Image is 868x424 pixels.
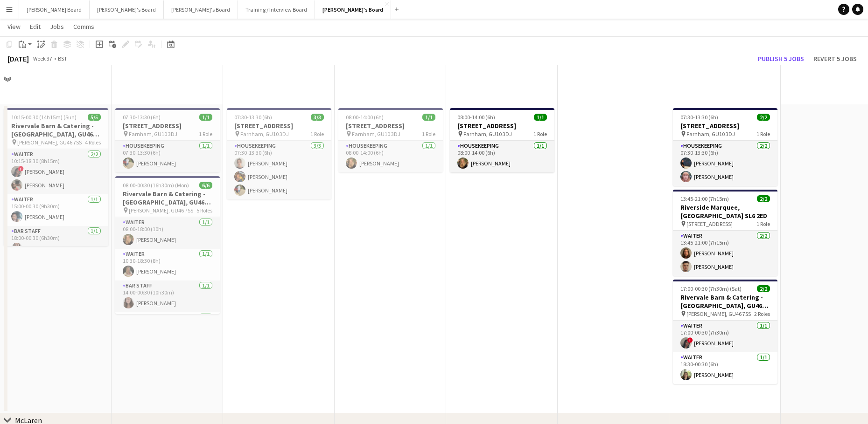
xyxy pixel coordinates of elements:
[31,55,54,62] span: Week 37
[4,108,108,246] app-job-card: 10:15-00:30 (14h15m) (Sun)5/5Rivervale Barn & Catering - [GEOGRAPHIC_DATA], GU46 7SS [PERSON_NAME...
[680,195,729,202] span: 13:45-21:00 (7h15m)
[463,130,512,137] span: Farnham, GU10 3DJ
[85,139,101,146] span: 4 Roles
[450,122,554,130] h3: [STREET_ADDRESS]
[123,182,189,189] span: 08:00-00:30 (16h30m) (Mon)
[754,53,808,65] button: Publish 5 jobs
[757,285,770,292] span: 2/2
[4,149,108,194] app-card-role: Waiter2/210:15-18:30 (8h15m)![PERSON_NAME][PERSON_NAME]
[680,285,742,292] span: 17:00-00:30 (7h30m) (Sat)
[533,130,547,137] span: 1 Role
[88,114,101,121] span: 5/5
[90,0,164,19] button: [PERSON_NAME]'s Board
[123,114,161,121] span: 07:30-13:30 (6h)
[196,207,212,214] span: 5 Roles
[30,22,41,31] span: Edit
[673,280,777,384] app-job-card: 17:00-00:30 (7h30m) (Sat)2/2Rivervale Barn & Catering - [GEOGRAPHIC_DATA], GU46 7SS [PERSON_NAME]...
[26,21,44,33] a: Edit
[315,0,391,19] button: [PERSON_NAME]'s Board
[422,114,435,121] span: 1/1
[18,166,24,171] span: !
[673,352,777,384] app-card-role: Waiter1/118:30-00:30 (6h)[PERSON_NAME]
[73,22,94,31] span: Comms
[757,114,770,121] span: 2/2
[680,114,718,121] span: 07:30-13:30 (6h)
[754,310,770,317] span: 2 Roles
[50,22,64,31] span: Jobs
[687,337,693,343] span: !
[234,114,272,121] span: 07:30-13:30 (6h)
[115,312,220,344] app-card-role: Waiter1/1
[115,141,220,172] app-card-role: Housekeeping1/107:30-13:30 (6h)[PERSON_NAME]
[4,21,24,33] a: View
[227,122,331,130] h3: [STREET_ADDRESS]
[240,130,289,137] span: Farnham, GU10 3DJ
[115,108,220,172] app-job-card: 07:30-13:30 (6h)1/1[STREET_ADDRESS] Farnham, GU10 3DJ1 RoleHousekeeping1/107:30-13:30 (6h)[PERSON...
[338,108,443,172] app-job-card: 08:00-14:00 (6h)1/1[STREET_ADDRESS] Farnham, GU10 3DJ1 RoleHousekeeping1/108:00-14:00 (6h)[PERSON...
[46,21,68,33] a: Jobs
[70,21,98,33] a: Comms
[756,130,770,137] span: 1 Role
[4,226,108,258] app-card-role: BAR STAFF1/118:00-00:30 (6h30m)[PERSON_NAME]
[17,139,82,146] span: [PERSON_NAME], GU46 7SS
[115,249,220,280] app-card-role: Waiter1/110:30-18:30 (8h)[PERSON_NAME]
[422,130,435,137] span: 1 Role
[115,176,220,314] app-job-card: 08:00-00:30 (16h30m) (Mon)6/6Rivervale Barn & Catering - [GEOGRAPHIC_DATA], GU46 7SS [PERSON_NAME...
[346,114,384,121] span: 08:00-14:00 (6h)
[686,310,751,317] span: [PERSON_NAME], GU46 7SS
[686,220,733,227] span: [STREET_ADDRESS]
[673,321,777,352] app-card-role: Waiter1/117:00-00:30 (7h30m)![PERSON_NAME]
[7,22,21,31] span: View
[115,190,220,206] h3: Rivervale Barn & Catering - [GEOGRAPHIC_DATA], GU46 7SS
[810,53,861,65] button: Revert 5 jobs
[673,293,777,310] h3: Rivervale Barn & Catering - [GEOGRAPHIC_DATA], GU46 7SS
[227,141,331,199] app-card-role: Housekeeping3/307:30-13:30 (6h)[PERSON_NAME][PERSON_NAME][PERSON_NAME]
[199,114,212,121] span: 1/1
[4,122,108,138] h3: Rivervale Barn & Catering - [GEOGRAPHIC_DATA], GU46 7SS
[19,0,90,19] button: [PERSON_NAME] Board
[129,130,177,137] span: Farnham, GU10 3DJ
[227,108,331,199] app-job-card: 07:30-13:30 (6h)3/3[STREET_ADDRESS] Farnham, GU10 3DJ1 RoleHousekeeping3/307:30-13:30 (6h)[PERSON...
[115,217,220,249] app-card-role: Waiter1/108:00-18:00 (10h)[PERSON_NAME]
[310,130,324,137] span: 1 Role
[11,114,77,121] span: 10:15-00:30 (14h15m) (Sun)
[756,220,770,227] span: 1 Role
[199,182,212,189] span: 6/6
[673,108,777,186] app-job-card: 07:30-13:30 (6h)2/2[STREET_ADDRESS] Farnham, GU10 3DJ1 RoleHousekeeping2/207:30-13:30 (6h)[PERSON...
[450,108,554,172] app-job-card: 08:00-14:00 (6h)1/1[STREET_ADDRESS] Farnham, GU10 3DJ1 RoleHousekeeping1/108:00-14:00 (6h)[PERSON...
[115,122,220,130] h3: [STREET_ADDRESS]
[686,130,735,137] span: Farnham, GU10 3DJ
[311,114,324,121] span: 3/3
[673,203,777,220] h3: Riverside Marquee, [GEOGRAPHIC_DATA] SL6 2ED
[199,130,212,137] span: 1 Role
[129,207,193,214] span: [PERSON_NAME], GU46 7SS
[534,114,547,121] span: 1/1
[115,280,220,312] app-card-role: BAR STAFF1/114:00-00:30 (10h30m)[PERSON_NAME]
[338,122,443,130] h3: [STREET_ADDRESS]
[238,0,315,19] button: Training / Interview Board
[164,0,238,19] button: [PERSON_NAME]'s Board
[457,114,495,121] span: 08:00-14:00 (6h)
[450,141,554,172] app-card-role: Housekeeping1/108:00-14:00 (6h)[PERSON_NAME]
[352,130,400,137] span: Farnham, GU10 3DJ
[673,141,777,186] app-card-role: Housekeeping2/207:30-13:30 (6h)[PERSON_NAME][PERSON_NAME]
[58,55,67,62] div: BST
[673,231,777,276] app-card-role: Waiter2/213:45-21:00 (7h15m)[PERSON_NAME][PERSON_NAME]
[7,54,29,63] div: [DATE]
[757,195,770,202] span: 2/2
[4,194,108,226] app-card-role: Waiter1/115:00-00:30 (9h30m)[PERSON_NAME]
[673,122,777,130] h3: [STREET_ADDRESS]
[673,190,777,276] app-job-card: 13:45-21:00 (7h15m)2/2Riverside Marquee, [GEOGRAPHIC_DATA] SL6 2ED [STREET_ADDRESS]1 RoleWaiter2/...
[338,141,443,172] app-card-role: Housekeeping1/108:00-14:00 (6h)[PERSON_NAME]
